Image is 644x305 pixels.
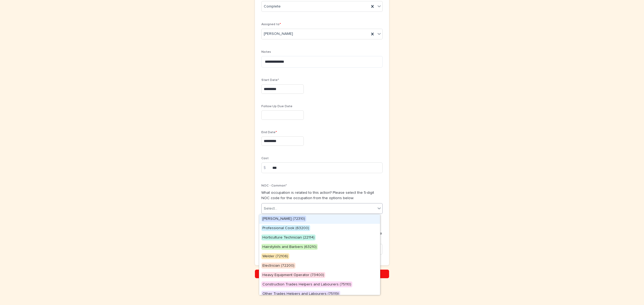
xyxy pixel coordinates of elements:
div: Welder (72106) [259,252,380,261]
span: Follow Up Due Date [261,105,292,108]
span: Other Trades Helpers and Labourers (75119) [261,291,340,297]
span: Complete [264,4,281,9]
div: Electrician (72200) [259,261,380,271]
div: $ [261,162,272,173]
span: Notes [261,50,271,54]
span: Assigned to [261,23,281,26]
button: Save [255,270,389,278]
div: Carpenter (72310) [259,214,380,224]
span: Construction Trades Helpers and Labourers (75110) [261,281,352,287]
div: Construction Trades Helpers and Labourers (75110) [259,280,380,289]
div: Hairstylists and Barbers (63210) [259,243,380,252]
div: Horticulture Technician (22114) [259,233,380,243]
span: Horticulture Technician (22114) [261,235,316,240]
span: End Date [261,131,277,134]
span: Welder (72106) [261,253,289,259]
span: [PERSON_NAME] [264,31,293,37]
div: Other Trades Helpers and Labourers (75119) [259,289,380,299]
span: NOC - Common* [261,184,287,187]
span: Professional Cook (63200) [261,225,310,231]
span: Hairstylists and Barbers (63210) [261,244,318,250]
div: Select... [264,206,277,211]
div: Heavy Equipment Operator (73400) [259,271,380,280]
div: Professional Cook (63200) [259,224,380,233]
p: What occupation is related to this action? Please select the 5-digit NOC code for the occupation ... [261,190,383,201]
span: Heavy Equipment Operator (73400) [261,272,325,278]
span: Electrician (72200) [261,263,295,269]
span: [PERSON_NAME] (72310) [261,216,306,222]
span: Cost [261,157,269,160]
span: Start Date* [261,79,279,82]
